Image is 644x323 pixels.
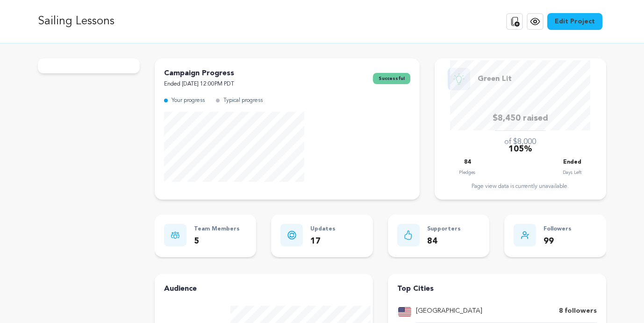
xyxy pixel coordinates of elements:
p: [GEOGRAPHIC_DATA] [416,306,482,317]
p: Pledges [459,168,475,177]
p: 5 [194,235,240,248]
h4: Top Cities [397,283,597,294]
p: 105% [508,143,532,156]
p: 17 [310,235,336,248]
p: Ended [DATE] 12:00PM PDT [164,79,234,90]
p: Team Members [194,224,240,235]
p: 84 [464,157,471,168]
p: Supporters [427,224,461,235]
p: Your progress [172,95,205,106]
p: Followers [544,224,572,235]
h4: Audience [164,283,364,294]
a: Edit Project [547,13,602,30]
p: 99 [544,235,572,248]
p: 8 followers [559,306,597,317]
span: successful [373,73,410,84]
p: of $8,000 [504,136,536,148]
div: Page view data is currently unavailable. [444,183,597,190]
p: 84 [427,235,461,248]
p: Sailing Lessons [38,13,114,30]
p: Updates [310,224,336,235]
p: Typical progress [223,95,263,106]
p: Ended [563,157,581,168]
p: Days Left [563,168,581,177]
p: Campaign Progress [164,68,234,79]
